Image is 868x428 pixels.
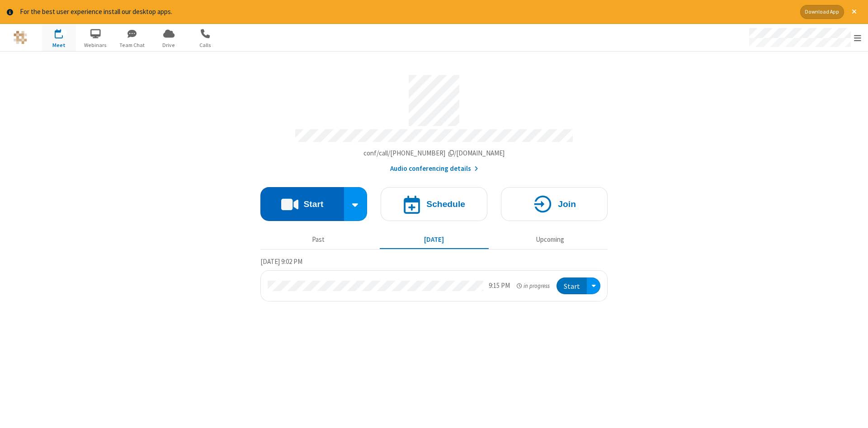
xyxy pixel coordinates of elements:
[260,256,608,301] section: Today's Meetings
[3,24,37,51] button: Logo
[587,277,600,294] div: Open menu
[14,31,27,44] img: QA Selenium DO NOT DELETE OR CHANGE
[264,231,373,249] button: Past
[495,231,604,249] button: Upcoming
[426,200,465,208] h4: Schedule
[61,29,67,36] div: 1
[363,148,505,159] button: Copy my meeting room linkCopy my meeting room link
[557,277,587,294] button: Start
[152,41,186,49] span: Drive
[189,41,222,49] span: Calls
[363,149,505,157] span: Copy my meeting room link
[489,281,510,291] div: 9:15 PM
[741,24,868,51] div: Open menu
[380,231,489,249] button: [DATE]
[381,187,487,221] button: Schedule
[847,5,861,19] button: Close alert
[501,187,608,221] button: Join
[20,7,793,17] div: For the best user experience install our desktop apps.
[115,41,149,49] span: Team Chat
[344,187,368,221] div: Start conference options
[42,41,76,49] span: Meet
[800,5,844,19] button: Download App
[260,257,302,266] span: [DATE] 9:02 PM
[260,68,608,174] section: Account details
[517,282,550,290] em: in progress
[558,200,576,208] h4: Join
[303,200,323,208] h4: Start
[390,164,478,174] button: Audio conferencing details
[79,41,113,49] span: Webinars
[260,187,344,221] button: Start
